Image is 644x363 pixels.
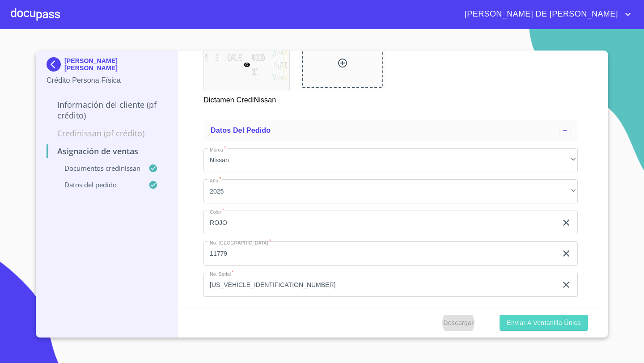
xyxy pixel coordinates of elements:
button: Enviar a Ventanilla única [500,315,588,331]
button: account of current user [458,7,633,21]
p: Asignación de Ventas [47,146,167,156]
div: [PERSON_NAME] [PERSON_NAME] [47,57,167,75]
p: Documentos CrediNissan [47,164,148,173]
div: Nissan [203,148,578,173]
div: Datos del pedido [203,120,578,141]
p: [PERSON_NAME] [PERSON_NAME] [64,57,167,72]
p: Crédito Persona Física [47,75,167,86]
img: Docupass spot blue [47,57,64,72]
div: 2025 [203,179,578,203]
span: Datos del pedido [211,127,271,134]
span: Descargar [443,317,474,329]
button: clear input [561,248,572,259]
p: Información del cliente (PF crédito) [47,99,167,121]
p: Credinissan (PF crédito) [47,128,167,139]
button: Descargar [440,315,477,331]
p: Dictamen CrediNissan [203,91,289,106]
span: Enviar a Ventanilla única [507,317,581,329]
button: clear input [561,217,572,228]
button: clear input [561,279,572,290]
span: [PERSON_NAME] DE [PERSON_NAME] [458,7,623,21]
p: Datos del pedido [47,180,148,189]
